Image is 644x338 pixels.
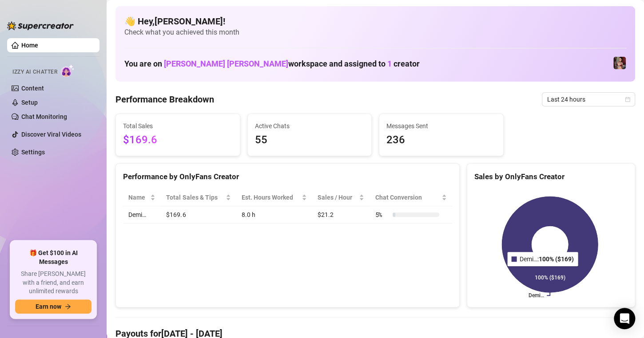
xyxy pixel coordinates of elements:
[312,206,370,224] td: $21.2
[12,68,57,76] span: Izzy AI Chatter
[529,292,544,299] text: Demi…
[15,249,91,266] span: 🎁 Get $100 in AI Messages
[242,193,300,202] div: Est. Hours Worked
[386,132,496,149] span: 236
[21,85,44,92] a: Content
[386,121,496,131] span: Messages Sent
[115,93,214,106] h4: Performance Breakdown
[164,59,288,68] span: [PERSON_NAME] [PERSON_NAME]
[161,206,236,224] td: $169.6
[124,59,420,69] h1: You are on workspace and assigned to creator
[21,99,38,106] a: Setup
[128,193,148,202] span: Name
[123,189,161,206] th: Name
[123,121,233,131] span: Total Sales
[123,132,233,149] span: $169.6
[387,59,392,68] span: 1
[255,121,365,131] span: Active Chats
[61,64,75,77] img: AI Chatter
[255,132,365,149] span: 55
[36,303,61,310] span: Earn now
[166,193,224,202] span: Total Sales & Tips
[123,171,452,183] div: Performance by OnlyFans Creator
[15,299,91,314] button: Earn nowarrow-right
[318,193,357,202] span: Sales / Hour
[614,308,635,329] div: Open Intercom Messenger
[375,210,389,220] span: 5 %
[21,149,45,156] a: Settings
[124,15,626,28] h4: 👋 Hey, [PERSON_NAME] !
[547,93,630,106] span: Last 24 hours
[65,303,71,310] span: arrow-right
[370,189,452,206] th: Chat Conversion
[312,189,370,206] th: Sales / Hour
[613,57,626,69] img: Demi
[474,171,628,183] div: Sales by OnlyFans Creator
[375,193,439,202] span: Chat Conversion
[123,206,161,224] td: Demi…
[124,28,626,37] span: Check what you achieved this month
[15,270,91,296] span: Share [PERSON_NAME] with a friend, and earn unlimited rewards
[161,189,236,206] th: Total Sales & Tips
[21,42,38,49] a: Home
[236,206,312,224] td: 8.0 h
[21,113,67,120] a: Chat Monitoring
[7,21,74,30] img: logo-BBDzfeDw.svg
[21,131,81,138] a: Discover Viral Videos
[625,97,630,102] span: calendar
